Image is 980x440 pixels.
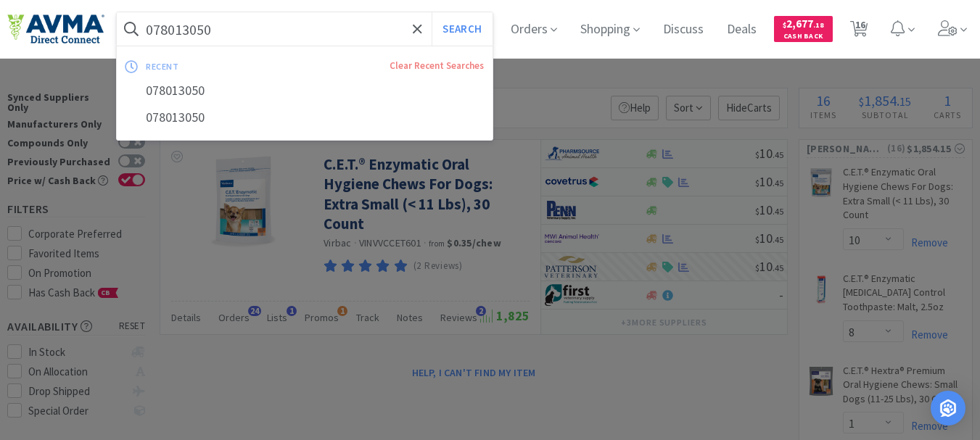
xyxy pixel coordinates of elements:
img: e4e33dab9f054f5782a47901c742baa9_102.png [7,14,104,44]
div: Open Intercom Messenger [931,391,965,426]
button: Search [432,12,492,46]
a: Deals [721,23,762,36]
span: 2,677 [783,17,824,30]
span: Cash Back [783,33,824,42]
a: Clear Recent Searches [390,59,484,72]
input: Search by item, sku, manufacturer, ingredient, size... [117,12,493,46]
div: 078013050 [117,104,493,131]
a: 16 [844,25,874,38]
div: recent [146,55,284,78]
div: 078013050 [117,78,493,104]
a: $2,677.18Cash Back [774,9,833,49]
span: . 18 [813,20,824,30]
a: Discuss [657,23,709,36]
span: $ [783,20,786,30]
